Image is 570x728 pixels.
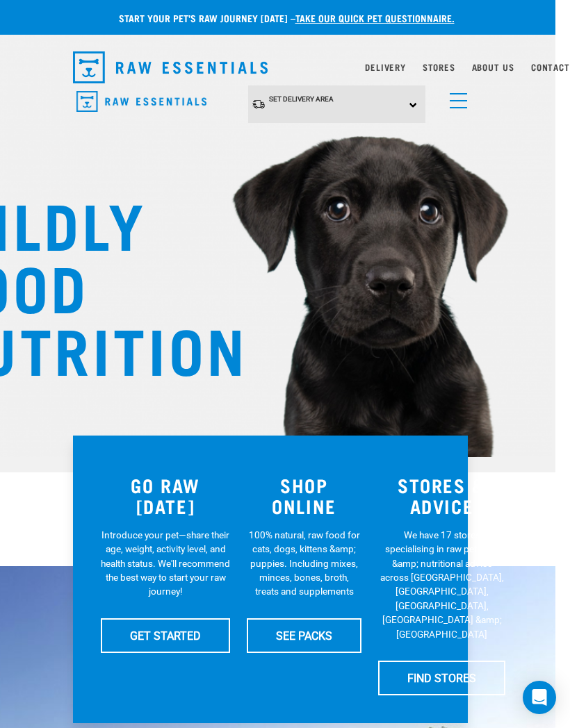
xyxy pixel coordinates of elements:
[378,661,505,695] a: FIND STORES
[295,15,455,20] a: take our quick pet questionnaire.
[378,528,505,641] p: We have 17 stores specialising in raw pet food &amp; nutritional advice across [GEOGRAPHIC_DATA],...
[62,46,479,89] nav: dropdown navigation
[252,99,266,110] img: van-moving.png
[269,95,334,103] span: Set Delivery Area
[73,51,268,83] img: Raw Essentials Logo
[247,528,361,599] p: 100% natural, raw food for cats, dogs, kittens &amp; puppies. Including mixes, minces, bones, bro...
[76,91,206,113] img: Raw Essentials Logo
[247,474,361,517] h3: SHOP ONLINE
[423,65,455,69] a: Stores
[523,681,556,714] div: Open Intercom Messenger
[247,618,361,653] a: SEE PACKS
[101,474,230,517] h3: GO RAW [DATE]
[101,618,230,653] a: GET STARTED
[472,65,514,69] a: About Us
[101,528,230,599] p: Introduce your pet—share their age, weight, activity level, and health status. We'll recommend th...
[365,65,405,69] a: Delivery
[378,474,505,517] h3: STORES & ADVICE
[443,85,468,110] a: menu
[531,65,570,69] a: Contact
